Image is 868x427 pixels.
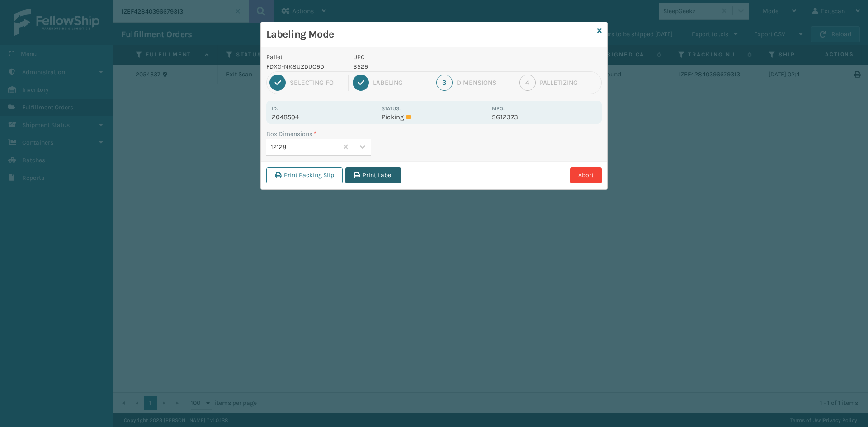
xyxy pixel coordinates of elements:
p: FDXG-NK8UZDUO9D [266,62,342,71]
p: Picking [382,113,486,121]
div: Palletizing [540,79,599,87]
button: Print Label [345,167,401,183]
p: SG12373 [492,113,596,121]
button: Abort [570,167,602,183]
div: 4 [519,75,536,91]
p: UPC [353,52,486,62]
h3: Labeling Mode [266,28,594,41]
label: Id: [272,105,278,112]
p: B529 [353,62,486,71]
p: 2048504 [272,113,376,121]
div: 12128 [271,142,339,152]
div: Selecting FO [290,79,344,87]
div: Dimensions [457,79,511,87]
label: Status: [382,105,401,112]
div: 1 [269,75,286,91]
p: Pallet [266,52,342,62]
div: Labeling [373,79,427,87]
label: Box Dimensions [266,129,316,139]
button: Print Packing Slip [266,167,343,183]
label: MPO: [492,105,505,112]
div: 2 [353,75,369,91]
div: 3 [436,75,453,91]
